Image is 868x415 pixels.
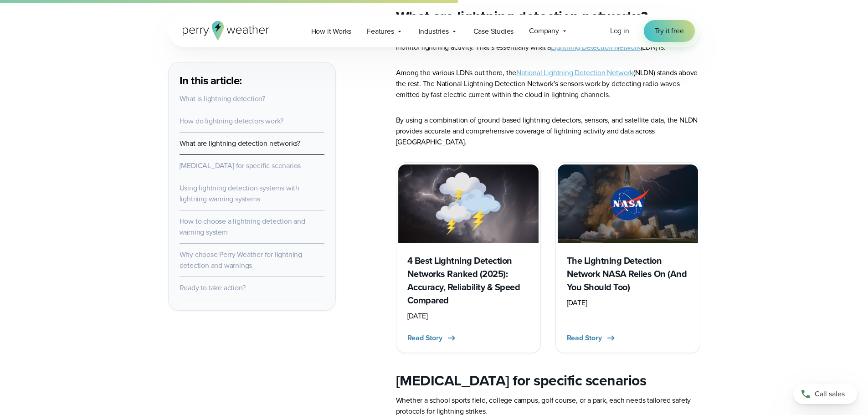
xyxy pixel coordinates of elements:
div: [DATE] [567,297,689,308]
a: Ready to take action? [180,282,246,293]
a: [MEDICAL_DATA] for specific scenarios [180,160,301,171]
a: What are lightning detection networks? [180,138,300,149]
h2: [MEDICAL_DATA] for specific scenarios [396,371,700,389]
a: Try it free [644,20,695,42]
span: Log in [610,26,629,36]
p: Among the various LDNs out there, the (NLDN) stands above the rest. The National Lightning Detect... [396,67,700,100]
img: NASA lightning National lightning detection network [558,164,698,243]
a: National Lightning Detection Network [516,67,633,78]
a: What is lightning detection? [180,93,265,104]
img: Lightning Detection Networks Ranked [398,164,539,243]
a: How it Works [303,22,360,41]
span: Features [367,26,394,37]
span: Company [529,26,559,36]
span: Industries [419,26,449,37]
p: By using a combination of ground-based lightning detectors, sensors, and satellite data, the NLDN... [396,115,700,148]
button: Read Story [407,333,457,343]
div: slideshow [396,162,700,353]
h3: In this article: [180,73,324,88]
h2: What are lightning detection networks? [396,7,700,26]
a: How to choose a lightning detection and warning system [180,216,305,237]
a: Log in [610,26,629,36]
span: Read Story [567,333,602,343]
span: Read Story [407,333,442,343]
h3: 4 Best Lightning Detection Networks Ranked (2025): Accuracy, Reliability & Speed Compared [407,254,529,307]
h3: The Lightning Detection Network NASA Relies On (And You Should Too) [567,254,689,294]
a: Using lightning detection systems with lightning warning systems [180,183,299,204]
a: NASA lightning National lightning detection network The Lightning Detection Network NASA Relies O... [555,162,700,353]
span: Try it free [655,26,684,36]
div: [DATE] [407,311,529,322]
a: Lightning Detection Network [551,42,641,52]
span: Case Studies [473,26,514,37]
button: Read Story [567,333,616,343]
span: Call sales [815,389,845,400]
a: How do lightning detectors work? [180,116,284,126]
a: Lightning Detection Networks Ranked 4 Best Lightning Detection Networks Ranked (2025): Accuracy, ... [396,162,541,353]
span: How it Works [311,26,352,37]
a: Call sales [793,384,857,404]
a: Case Studies [466,22,522,41]
a: Why choose Perry Weather for lightning detection and warnings [180,249,302,271]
